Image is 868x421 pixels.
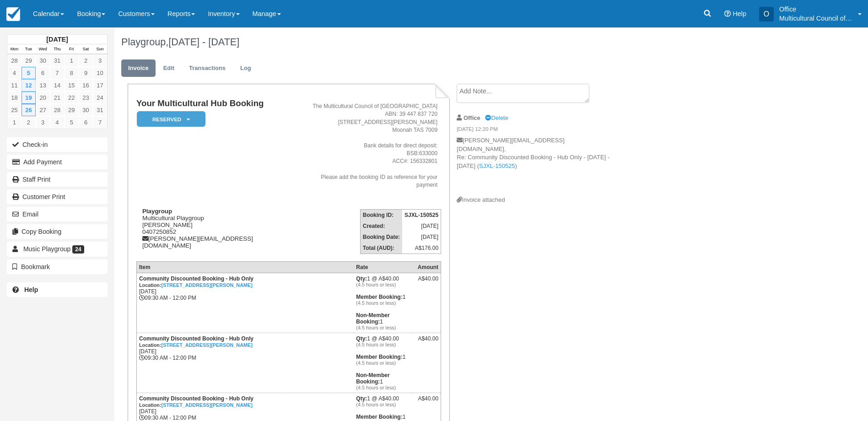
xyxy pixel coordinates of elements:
[6,7,20,21] img: checkfront-main-nav-mini-logo.png
[356,325,410,330] em: (4.5 hours or less)
[415,275,438,289] div: A$40.00
[65,92,79,104] a: 22
[7,54,22,67] a: 28
[412,261,441,273] th: Amount
[24,286,38,293] b: Help
[162,342,253,348] a: [STREET_ADDRESS][PERSON_NAME]
[93,44,107,54] th: Sun
[72,245,84,254] span: 24
[93,67,107,79] a: 10
[50,67,64,79] a: 7
[162,282,253,288] a: [STREET_ADDRESS][PERSON_NAME]
[65,44,79,54] th: Fri
[7,67,22,79] a: 4
[7,207,108,221] button: Email
[302,103,437,189] address: The Multicultural Council of [GEOGRAPHIC_DATA] ABN: 39 447 837 720 [STREET_ADDRESS][PERSON_NAME] ...
[360,209,402,221] th: Booking ID:
[724,11,731,17] i: Help
[139,335,253,348] strong: Community Discounted Booking - Hub Only
[79,44,93,54] th: Sat
[356,294,402,300] strong: Member Booking
[402,243,441,254] td: A$176.00
[22,67,36,79] a: 5
[415,335,438,349] div: A$40.00
[356,354,402,360] strong: Member Booking
[7,189,108,204] a: Customer Print
[79,92,93,104] a: 23
[93,104,107,116] a: 31
[415,395,438,409] div: A$40.00
[356,395,367,402] strong: Qty
[402,221,441,232] td: [DATE]
[79,116,93,129] a: 6
[7,282,108,297] a: Help
[7,92,22,104] a: 18
[182,59,232,77] a: Transactions
[457,136,611,196] p: [PERSON_NAME][EMAIL_ADDRESS][DOMAIN_NAME], Re: Community Discounted Booking - Hub Only - [DATE] -...
[36,54,50,67] a: 30
[162,402,253,408] a: [STREET_ADDRESS][PERSON_NAME]
[7,259,108,274] button: Bookmark
[479,162,515,169] a: SJXL-150525
[93,79,107,92] a: 17
[139,402,253,408] small: Location:
[136,99,298,108] h1: Your Multicultural Hub Booking
[65,67,79,79] a: 8
[46,36,68,43] strong: [DATE]
[7,79,22,92] a: 11
[7,155,108,169] button: Add Payment
[7,137,108,152] button: Check-in
[779,14,852,23] p: Multicultural Council of [GEOGRAPHIC_DATA]
[50,79,64,92] a: 14
[402,232,441,243] td: [DATE]
[354,273,412,333] td: 1 @ A$40.00 1 1
[457,196,611,205] div: Invoice attached
[36,67,50,79] a: 6
[360,232,402,243] th: Booking Date:
[360,221,402,232] th: Created:
[136,208,298,249] div: Multicultural Playgroup [PERSON_NAME] 0407250852 [PERSON_NAME][EMAIL_ADDRESS][DOMAIN_NAME]
[22,92,36,104] a: 19
[137,111,205,127] em: Reserved
[139,395,253,408] strong: Community Discounted Booking - Hub Only
[356,300,410,306] em: (4.5 hours or less)
[356,360,410,366] em: (4.5 hours or less)
[356,414,402,420] strong: Member Booking
[22,44,36,54] th: Tue
[65,54,79,67] a: 1
[7,104,22,116] a: 25
[136,261,354,273] th: Item
[36,79,50,92] a: 13
[360,243,402,254] th: Total (AUD):
[50,54,64,67] a: 31
[50,116,64,129] a: 4
[7,242,108,256] a: Music Playgroup 24
[139,275,253,288] strong: Community Discounted Booking - Hub Only
[50,104,64,116] a: 28
[404,212,438,218] strong: SJXL-150525
[142,208,172,215] strong: Playgroup
[93,116,107,129] a: 7
[22,54,36,67] a: 29
[22,79,36,92] a: 12
[23,245,71,253] span: Music Playgroup
[139,342,253,348] small: Location:
[356,312,389,325] strong: Non-Member Booking
[36,92,50,104] a: 20
[733,10,746,17] span: Help
[50,92,64,104] a: 21
[233,59,258,77] a: Log
[356,372,389,385] strong: Non-Member Booking
[79,67,93,79] a: 9
[79,104,93,116] a: 30
[79,79,93,92] a: 16
[65,116,79,129] a: 5
[759,7,774,22] div: O
[356,402,410,407] em: (4.5 hours or less)
[7,172,108,187] a: Staff Print
[356,385,410,390] em: (4.5 hours or less)
[36,104,50,116] a: 27
[121,37,759,48] h1: Playgroup,
[50,44,64,54] th: Thu
[156,59,181,77] a: Edit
